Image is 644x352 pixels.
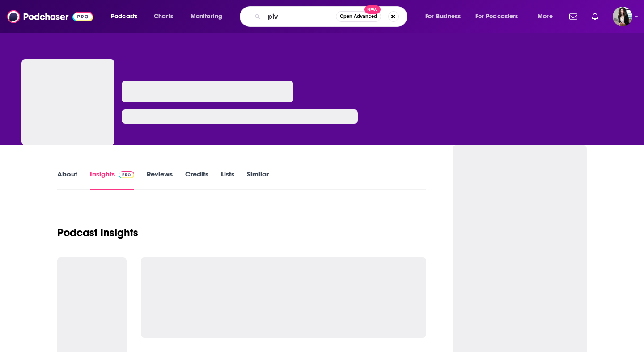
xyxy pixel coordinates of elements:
[588,9,602,24] a: Show notifications dropdown
[613,7,632,26] button: Show profile menu
[264,9,336,24] input: Search podcasts, credits, & more...
[184,9,234,24] button: open menu
[185,170,208,190] a: Credits
[7,8,93,25] img: Podchaser - Follow, Share and Rate Podcasts
[470,9,531,24] button: open menu
[613,7,632,26] span: Logged in as ElizabethCole
[336,11,381,22] button: Open AdvancedNew
[475,10,518,23] span: For Podcasters
[425,10,461,23] span: For Business
[419,9,472,24] button: open menu
[57,226,138,239] h1: Podcast Insights
[119,171,134,178] img: Podchaser Pro
[248,6,416,27] div: Search podcasts, credits, & more...
[340,14,377,19] span: Open Advanced
[247,170,269,190] a: Similar
[531,9,564,24] button: open menu
[148,9,178,24] a: Charts
[90,170,134,190] a: InsightsPodchaser Pro
[364,5,381,14] span: New
[191,10,222,23] span: Monitoring
[154,10,173,23] span: Charts
[57,170,77,190] a: About
[111,10,137,23] span: Podcasts
[566,9,581,24] a: Show notifications dropdown
[105,9,149,24] button: open menu
[538,10,553,23] span: More
[221,170,234,190] a: Lists
[613,7,632,26] img: User Profile
[147,170,173,190] a: Reviews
